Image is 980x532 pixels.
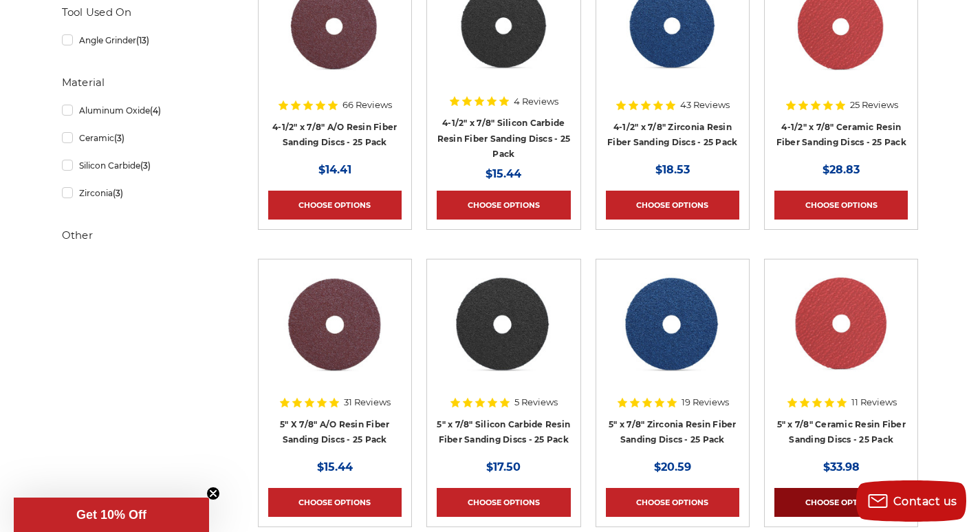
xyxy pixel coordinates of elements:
[786,269,896,379] img: 5" x 7/8" Ceramic Resin Fibre Disc
[272,122,397,148] a: 4-1/2" x 7/8" A/O Resin Fiber Sanding Discs - 25 Pack
[856,480,966,522] button: Contact us
[140,160,151,171] span: (3)
[823,460,860,474] span: $33.98
[823,163,860,176] span: $28.83
[448,269,558,379] img: 5 Inch Silicon Carbide Resin Fiber Disc
[437,488,570,517] a: Choose Options
[486,167,521,180] span: $15.44
[850,100,898,109] span: 25 Reviews
[606,488,739,517] a: Choose Options
[317,460,353,474] span: $15.44
[62,4,221,21] h5: Tool Used On
[62,74,221,91] h5: Material
[774,269,908,403] a: 5" x 7/8" Ceramic Resin Fibre Disc
[893,495,957,508] span: Contact us
[774,191,908,220] a: Choose Options
[774,488,908,517] a: Choose Options
[136,35,149,45] span: (13)
[607,122,737,148] a: 4-1/2" x 7/8" Zirconia Resin Fiber Sanding Discs - 25 Pack
[618,269,728,379] img: 5 inch zirc resin fiber disc
[62,98,221,123] a: Aluminum Oxide
[344,398,391,407] span: 31 Reviews
[268,191,402,220] a: Choose Options
[62,126,221,150] a: Ceramic
[437,269,570,403] a: 5 Inch Silicon Carbide Resin Fiber Disc
[655,163,690,176] span: $18.53
[851,398,897,407] span: 11 Reviews
[776,122,906,148] a: 4-1/2" x 7/8" Ceramic Resin Fiber Sanding Discs - 25 Pack
[682,398,729,407] span: 19 Reviews
[279,269,390,379] img: 5 inch aluminum oxide resin fiber disc
[14,498,209,532] div: Get 10% OffClose teaser
[514,97,558,106] span: 4 Reviews
[680,100,730,109] span: 43 Reviews
[62,28,221,52] a: Angle Grinder
[206,487,220,500] button: Close teaser
[114,133,124,143] span: (3)
[514,398,558,407] span: 5 Reviews
[150,105,161,116] span: (4)
[268,269,402,403] a: 5 inch aluminum oxide resin fiber disc
[654,460,691,474] span: $20.59
[606,191,739,220] a: Choose Options
[437,118,571,159] a: 4-1/2" x 7/8" Silicon Carbide Resin Fiber Sanding Discs - 25 Pack
[437,419,570,445] a: 5" x 7/8" Silicon Carbide Resin Fiber Sanding Discs - 25 Pack
[318,163,351,176] span: $14.41
[280,419,389,445] a: 5" X 7/8" A/O Resin Fiber Sanding Discs - 25 Pack
[609,419,737,445] a: 5" x 7/8" Zirconia Resin Fiber Sanding Discs - 25 Pack
[113,188,123,198] span: (3)
[486,460,521,474] span: $17.50
[342,100,392,109] span: 66 Reviews
[62,153,221,178] a: Silicon Carbide
[62,227,221,244] h5: Other
[777,419,906,445] a: 5" x 7/8" Ceramic Resin Fiber Sanding Discs - 25 Pack
[437,191,570,220] a: Choose Options
[606,269,739,403] a: 5 inch zirc resin fiber disc
[268,488,402,517] a: Choose Options
[62,181,221,205] a: Zirconia
[76,508,146,522] span: Get 10% Off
